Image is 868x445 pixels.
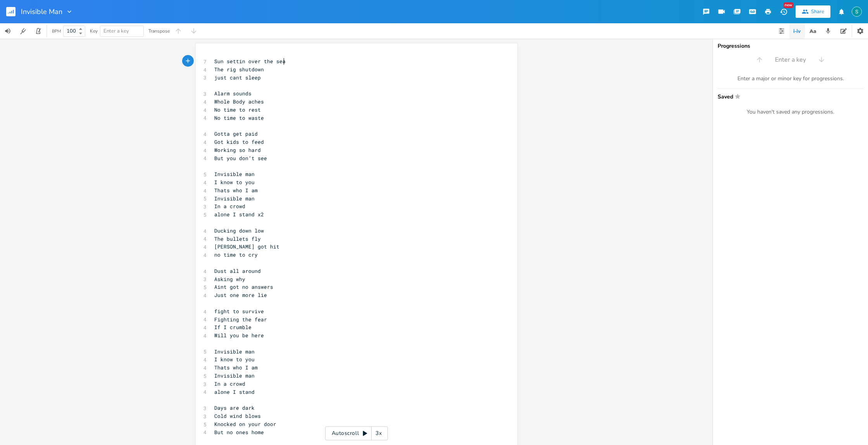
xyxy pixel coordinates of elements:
[372,426,386,440] div: 3x
[214,412,261,419] span: Cold wind blows
[21,8,62,15] span: Invisible Man
[214,98,264,105] span: Whole Body aches
[214,404,255,411] span: Days are dark
[214,429,264,436] span: But no ones home
[214,106,261,113] span: No time to rest
[718,93,859,99] span: Saved
[775,55,806,64] span: Enter a key
[784,2,794,8] div: New
[325,426,388,440] div: Autoscroll
[214,235,261,242] span: The bullets fly
[214,227,264,234] span: Ducking down low
[214,243,279,250] span: [PERSON_NAME] got hit
[52,29,61,33] div: BPM
[214,251,258,258] span: no time to cry
[214,308,264,315] span: fight to survive
[214,421,276,428] span: Knocked on your door
[214,195,255,202] span: Invisible man
[718,109,863,116] div: You haven't saved any progressions.
[214,90,251,97] span: Alarm sounds
[214,324,251,331] span: If I crumble
[214,155,267,162] span: But you don’t see
[214,332,264,339] span: Will you be here
[214,267,261,274] span: Dust all around
[214,138,264,145] span: Got kids to feed
[214,147,261,154] span: Working so hard
[103,28,129,34] span: Enter a key
[214,211,264,218] span: alone I stand x2
[718,43,863,49] div: Progressions
[214,283,273,290] span: Aint got no answers
[214,130,258,137] span: Gotta get paid
[214,348,255,355] span: Invisible man
[811,8,824,15] div: Share
[214,58,286,65] span: Sun settin over the sea
[718,75,863,82] div: Enter a major or minor key for progressions.
[214,276,245,283] span: Asking why
[214,372,255,379] span: Invisible man
[852,7,862,17] img: Stevie Jay
[214,316,267,323] span: Fighting the fear
[214,388,255,395] span: alone I stand
[214,114,264,121] span: No time to waste
[214,364,258,371] span: Thats who I am
[214,291,267,298] span: Just one more lie
[214,203,245,210] span: In a crowd
[214,179,255,186] span: I know to you
[214,66,264,73] span: The rig shutdown
[796,5,830,18] button: Share
[776,5,791,19] button: New
[214,356,255,363] span: I know to you
[214,74,261,81] span: just cant sleep
[90,29,98,33] div: Key
[148,29,170,33] div: Transpose
[214,187,258,194] span: Thats who I am
[214,380,245,387] span: In a crowd
[214,171,255,178] span: Invisible man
